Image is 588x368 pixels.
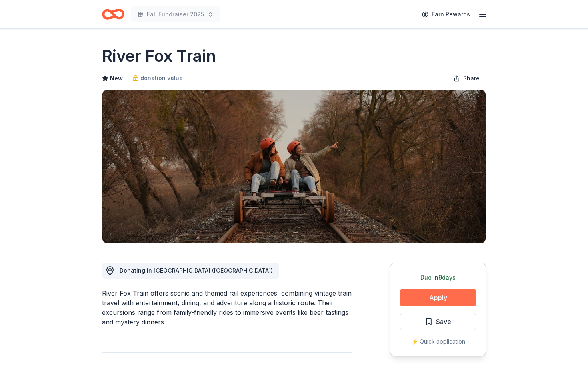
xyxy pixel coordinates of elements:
[131,6,220,22] button: Fall Fundraiser 2025
[140,73,183,83] span: donation value
[132,73,183,83] a: donation value
[147,10,204,19] span: Fall Fundraiser 2025
[400,273,476,282] div: Due in 9 days
[447,70,486,86] button: Share
[400,337,476,346] div: ⚡️ Quick application
[120,267,273,274] span: Donating in [GEOGRAPHIC_DATA] ([GEOGRAPHIC_DATA])
[102,288,352,327] div: River Fox Train offers scenic and themed rail experiences, combining vintage train travel with en...
[102,45,216,67] h1: River Fox Train
[463,74,480,83] span: Share
[436,316,451,327] span: Save
[102,90,486,243] img: Image for River Fox Train
[400,313,476,330] button: Save
[102,5,124,24] a: Home
[110,74,123,83] span: New
[400,289,476,306] button: Apply
[417,7,475,22] a: Earn Rewards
